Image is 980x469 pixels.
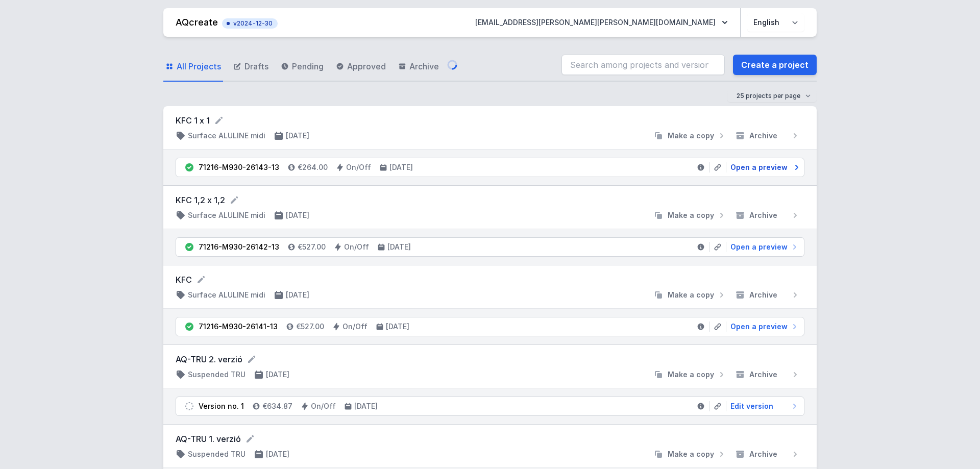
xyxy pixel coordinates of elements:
[176,274,804,286] form: KFC
[245,434,255,444] button: Rename project
[749,449,777,459] span: Archive
[344,242,369,252] h4: On/Off
[561,55,725,75] input: Search among projects and versions...
[298,162,328,172] h4: €264.00
[199,242,279,252] div: 71216-M930-26142-13
[229,195,239,205] button: Rename project
[668,369,714,380] span: Make a copy
[389,162,413,172] h4: [DATE]
[347,60,386,72] span: Approved
[188,131,265,141] h4: Surface ALULINE midi
[731,369,804,380] button: Archive
[176,194,804,206] form: KFC 1,2 x 1,2
[668,290,714,300] span: Make a copy
[311,401,336,411] h4: On/Off
[733,55,817,75] a: Create a project
[184,401,194,411] img: draft.svg
[749,290,777,300] span: Archive
[266,369,289,380] h4: [DATE]
[176,353,804,365] form: AQ-TRU 2. verzió
[668,449,714,459] span: Make a copy
[649,290,731,300] button: Make a copy
[176,17,218,28] a: AQcreate
[334,52,388,82] a: Approved
[292,60,324,72] span: Pending
[196,275,206,285] button: Rename project
[244,60,268,72] span: Drafts
[296,322,324,332] h4: €527.00
[188,449,246,459] h4: Suspended TRU
[731,210,804,220] button: Archive
[188,210,265,220] h4: Surface ALULINE midi
[386,322,409,332] h4: [DATE]
[730,242,788,252] span: Open a preview
[176,114,804,127] form: KFC 1 x 1
[199,322,278,332] div: 71216-M930-26141-13
[298,242,326,252] h4: €527.00
[286,131,309,141] h4: [DATE]
[214,115,224,126] button: Rename project
[726,242,800,252] a: Open a preview
[342,322,367,332] h4: On/Off
[387,242,411,252] h4: [DATE]
[266,449,289,459] h4: [DATE]
[649,131,731,141] button: Make a copy
[409,60,439,72] span: Archive
[354,401,378,411] h4: [DATE]
[730,401,773,411] span: Edit version
[286,210,309,220] h4: [DATE]
[726,322,800,332] a: Open a preview
[247,354,257,364] button: Rename project
[726,401,800,411] a: Edit version
[188,369,246,380] h4: Suspended TRU
[199,401,244,411] div: Version no. 1
[396,52,441,82] a: Archive
[286,290,309,300] h4: [DATE]
[668,131,714,141] span: Make a copy
[467,13,736,32] button: [EMAIL_ADDRESS][PERSON_NAME][PERSON_NAME][DOMAIN_NAME]
[730,162,788,172] span: Open a preview
[731,290,804,300] button: Archive
[731,449,804,459] button: Archive
[231,52,271,82] a: Drafts
[649,369,731,380] button: Make a copy
[262,401,292,411] h4: €634.87
[176,433,804,445] form: AQ-TRU 1. verzió
[731,131,804,141] button: Archive
[726,162,800,172] a: Open a preview
[199,162,279,172] div: 71216-M930-26143-13
[749,131,777,141] span: Archive
[749,369,777,380] span: Archive
[222,16,278,29] button: v2024-12-30
[747,13,804,32] select: Choose language
[749,210,777,220] span: Archive
[188,290,265,300] h4: Surface ALULINE midi
[730,322,788,332] span: Open a preview
[163,52,223,82] a: All Projects
[649,449,731,459] button: Make a copy
[346,162,371,172] h4: On/Off
[668,210,714,220] span: Make a copy
[279,52,326,82] a: Pending
[649,210,731,220] button: Make a copy
[177,60,221,72] span: All Projects
[227,19,273,28] span: v2024-12-30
